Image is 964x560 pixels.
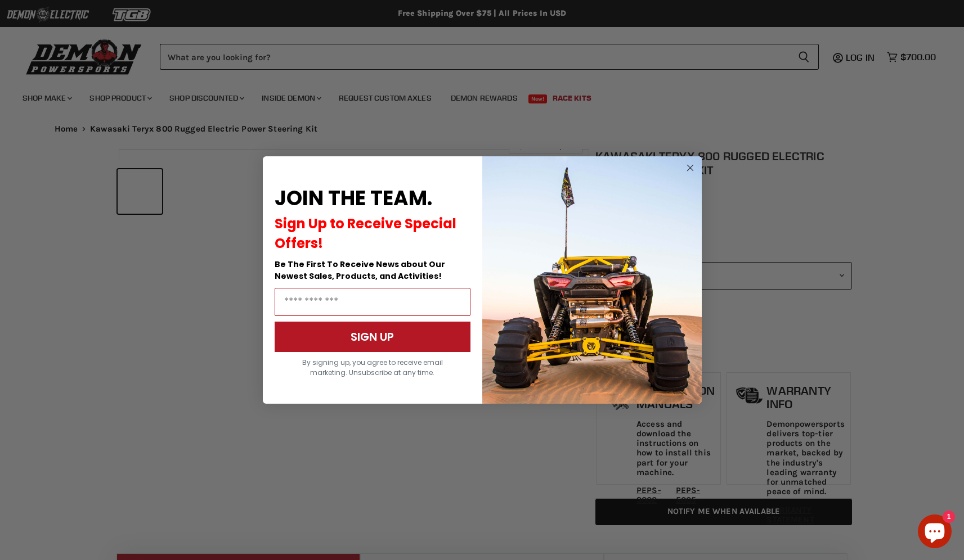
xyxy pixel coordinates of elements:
[302,358,443,377] span: By signing up, you agree to receive email marketing. Unsubscribe at any time.
[683,161,697,175] button: Close dialog
[275,184,432,213] span: JOIN THE TEAM.
[275,288,470,316] input: Email Address
[914,514,955,551] inbox-online-store-chat: Shopify online store chat
[275,214,456,252] span: Sign Up to Receive Special Offers!
[275,259,445,282] span: Be The First To Receive News about Our Newest Sales, Products, and Activities!
[275,322,470,352] button: SIGN UP
[482,156,702,404] img: a9095488-b6e7-41ba-879d-588abfab540b.jpeg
